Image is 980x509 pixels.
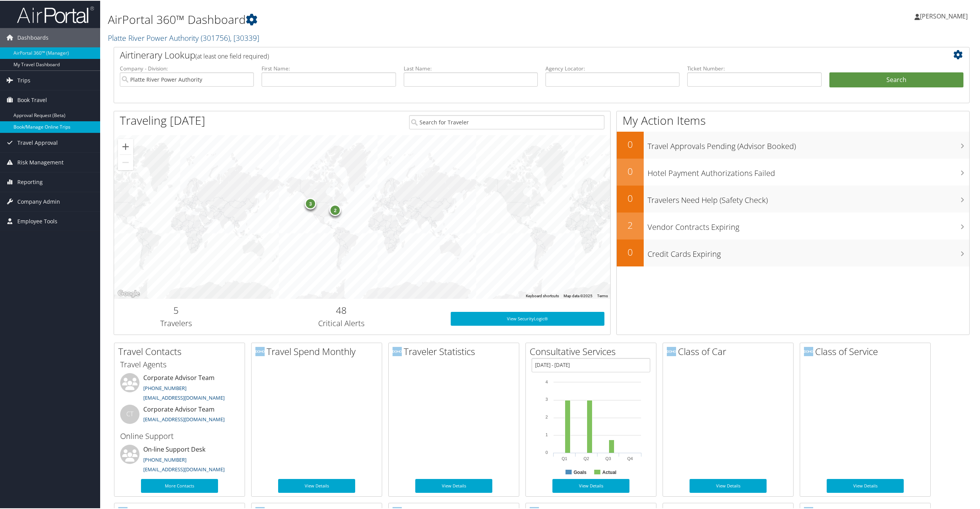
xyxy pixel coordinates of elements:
[409,114,604,129] input: Search for Traveler
[17,27,49,47] span: Dashboards
[17,191,60,211] span: Company Admin
[545,414,548,419] tspan: 2
[617,112,969,128] h1: My Action Items
[17,5,94,23] img: airportal-logo.png
[545,379,548,383] tspan: 4
[617,131,969,158] a: 0Travel Approvals Pending (Advisor Booked)
[244,317,439,328] h3: Critical Alerts
[564,293,592,297] span: Map data ©2025
[120,48,892,61] h2: Airtinerary Lookup
[915,4,975,27] a: [PERSON_NAME]
[17,90,47,109] span: Book Travel
[120,430,239,441] h3: Online Support
[617,185,969,212] a: 0Travelers Need Help (Safety Check)
[648,136,969,151] h3: Travel Approvals Pending (Advisor Booked)
[648,217,969,232] h3: Vendor Contracts Expiring
[116,288,141,298] img: Google
[141,478,218,492] a: More Contacts
[244,303,439,316] h2: 48
[278,478,355,492] a: View Details
[17,172,43,191] span: Reporting
[120,404,139,423] div: CT
[545,449,548,454] tspan: 0
[393,344,519,357] h2: Traveler Statistics
[305,197,316,209] div: 3
[829,72,963,87] button: Search
[667,346,676,355] img: domo-logo.png
[667,344,793,357] h2: Class of Car
[574,469,587,474] text: Goals
[120,317,232,328] h3: Travelers
[143,455,186,462] a: [PHONE_NUMBER]
[201,32,230,42] span: ( 301756 )
[545,432,548,436] tspan: 1
[617,212,969,239] a: 2Vendor Contracts Expiring
[143,393,225,400] a: [EMAIL_ADDRESS][DOMAIN_NAME]
[17,211,57,230] span: Employee Tools
[648,163,969,178] h3: Hotel Payment Authorizations Failed
[920,11,968,20] span: [PERSON_NAME]
[545,64,680,72] label: Agency Locator:
[255,344,382,357] h2: Travel Spend Monthly
[617,158,969,185] a: 0Hotel Payment Authorizations Failed
[617,245,644,258] h2: 0
[120,358,239,369] h3: Travel Agents
[255,346,265,355] img: domo-logo.png
[526,293,559,298] button: Keyboard shortcuts
[690,478,767,492] a: View Details
[143,415,225,422] a: [EMAIL_ADDRESS][DOMAIN_NAME]
[552,478,629,492] a: View Details
[687,64,821,72] label: Ticket Number:
[143,384,186,391] a: [PHONE_NUMBER]
[329,204,341,215] div: 2
[116,372,243,404] li: Corporate Advisor Team
[120,64,254,72] label: Company - Division:
[617,137,644,150] h2: 0
[230,32,259,42] span: , [ 30339 ]
[562,455,567,460] text: Q1
[804,346,813,355] img: domo-logo.png
[118,154,133,169] button: Zoom out
[530,344,656,357] h2: Consultative Services
[415,478,492,492] a: View Details
[597,293,608,297] a: Terms (opens in new tab)
[393,346,402,355] img: domo-logo.png
[404,64,538,72] label: Last Name:
[545,396,548,401] tspan: 3
[617,191,644,204] h2: 0
[17,152,64,171] span: Risk Management
[108,11,686,27] h1: AirPortal 360™ Dashboard
[617,164,644,177] h2: 0
[617,239,969,266] a: 0Credit Cards Expiring
[118,344,245,357] h2: Travel Contacts
[116,288,141,298] a: Open this area in Google Maps (opens a new window)
[648,244,969,259] h3: Credit Cards Expiring
[116,444,243,476] li: On-line Support Desk
[108,32,259,42] a: Platte River Power Authority
[617,218,644,231] h2: 2
[804,344,930,357] h2: Class of Service
[116,404,243,429] li: Corporate Advisor Team
[602,469,616,474] text: Actual
[120,303,232,316] h2: 5
[648,190,969,205] h3: Travelers Need Help (Safety Check)
[584,455,589,460] text: Q2
[627,455,633,460] text: Q4
[118,138,133,154] button: Zoom in
[262,64,396,72] label: First Name:
[606,455,611,460] text: Q3
[120,112,205,128] h1: Traveling [DATE]
[195,51,269,60] span: (at least one field required)
[827,478,904,492] a: View Details
[17,70,30,89] span: Trips
[17,132,58,152] span: Travel Approval
[451,311,604,325] a: View SecurityLogic®
[143,465,225,472] a: [EMAIL_ADDRESS][DOMAIN_NAME]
